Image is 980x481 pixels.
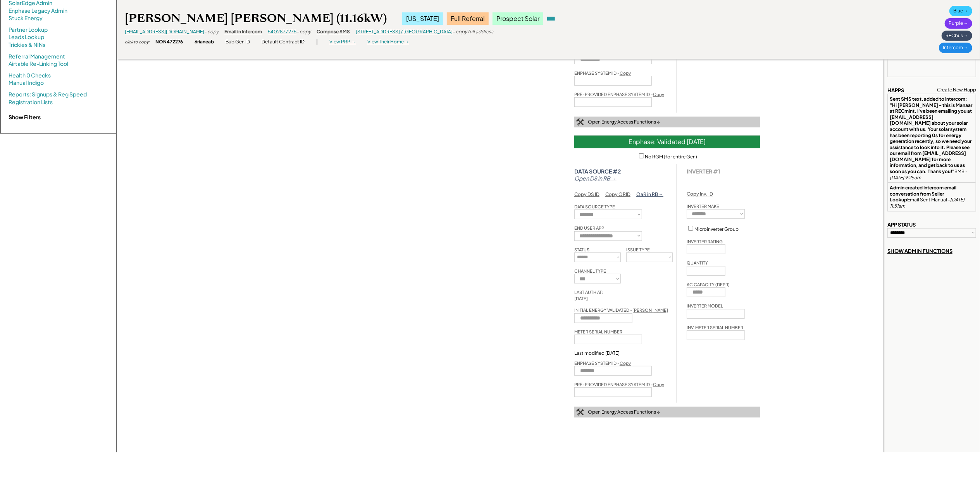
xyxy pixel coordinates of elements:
a: Registration Lists [9,98,53,106]
div: Email in Intercom [224,29,262,35]
div: - copy [296,29,311,35]
div: QUANTITY [687,260,708,266]
div: click to copy: [125,39,150,45]
div: Blue → [949,6,972,16]
label: Microinverter Group [694,226,739,232]
div: METER SERIAL NUMBER [574,329,622,335]
div: INVERTER #1 [687,168,720,175]
div: NON472276 [155,39,183,45]
div: Prospect Solar [493,12,543,25]
em: Open DS in RB → [574,175,617,182]
div: Enphase: Validated [DATE] [574,136,760,148]
div: Copy ORID [605,191,630,198]
div: SMS - [890,96,974,180]
a: 5402877275 [268,29,296,34]
div: Compose SMS [317,29,350,35]
div: View Their Home → [367,39,409,45]
em: [DATE] 9:25am [890,175,921,180]
div: Copy Inv. ID [687,191,713,198]
div: SHOW ADMIN FUNCTIONS [887,247,952,254]
div: Default Contract ID [262,39,305,45]
a: Partner Lookup [9,26,48,34]
div: [US_STATE] [402,12,443,25]
div: Intercom → [939,43,972,53]
div: - copy full address [453,29,493,35]
strong: Show Filters [9,113,41,120]
div: LAST AUTH AT: [DATE] [574,289,621,301]
div: INV. METER SERIAL NUMBER [687,325,743,330]
u: Copy [653,382,664,387]
a: Trickies & NINs [9,41,45,49]
div: END USER APP [574,225,604,231]
div: OaR in RB → [636,191,663,198]
div: RECbus → [942,31,972,41]
div: Open Energy Access Functions ↓ [588,409,660,416]
a: Enphase Legacy Admin [9,7,67,15]
div: INVERTER MAKE [687,203,719,209]
div: CHANNEL TYPE [574,268,606,274]
div: Last modified [DATE] [574,350,620,356]
div: 6rianeab [195,39,214,45]
div: View PRP → [329,39,356,45]
img: tool-icon.png [576,409,584,416]
div: Email Sent Manual - [890,185,974,209]
em: [DATE] 11:51am [890,197,965,209]
div: Create New Happ [937,87,976,93]
a: [STREET_ADDRESS] / [GEOGRAPHIC_DATA] [356,29,453,34]
a: Health 0 Checks [9,72,51,79]
u: Copy [620,361,631,366]
div: ENPHASE SYSTEM ID - [574,70,631,76]
div: - copy [204,29,219,35]
img: tool-icon.png [576,119,584,125]
div: PRE-PROVIDED ENPHASE SYSTEM ID - [574,91,664,97]
div: PRE-PROVIDED ENPHASE SYSTEM ID - [574,381,664,387]
div: Open Energy Access Functions ↓ [588,119,660,125]
strong: Sent SMS text, added to Intercom: "Hi [PERSON_NAME] - this is Manaar at RECmint. I've been emaili... [890,96,973,174]
a: Reports: Signups & Reg Speed [9,91,87,98]
div: INVERTER MODEL [687,303,723,309]
div: ENPHASE SYSTEM ID - [574,360,631,366]
div: Copy DS ID [574,191,599,198]
a: Airtable Re-Linking Tool [9,60,68,68]
div: DATA SOURCE TYPE [574,204,615,210]
div: Full Referral [447,12,489,25]
a: Leads Lookup [9,33,44,41]
strong: DATA SOURCE #2 [574,168,621,175]
label: No RGM (for entire Gen) [645,154,698,160]
div: INITIAL ENERGY VALIDATED - [574,307,668,313]
div: ISSUE TYPE [626,247,650,253]
a: [EMAIL_ADDRESS][DOMAIN_NAME] [125,29,204,34]
strong: Admin created Intercom email conversation from Seller Lookup [890,185,957,203]
div: APP STATUS [887,221,916,228]
u: Copy [620,70,631,76]
div: AC CAPACITY (DEPR) [687,282,730,287]
div: [PERSON_NAME] [PERSON_NAME] (11.16kW) [125,11,387,26]
div: Purple → [945,18,972,29]
div: STATUS [574,247,589,253]
div: Bub Gen ID [226,39,250,45]
u: Copy [653,92,664,97]
div: HAPPS [887,87,904,94]
u: [PERSON_NAME] [632,307,668,313]
div: | [316,38,318,46]
a: Manual Indigo [9,79,44,87]
div: INVERTER RATING [687,239,723,244]
a: Referral Management [9,53,65,60]
a: Stuck Energy [9,14,43,22]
